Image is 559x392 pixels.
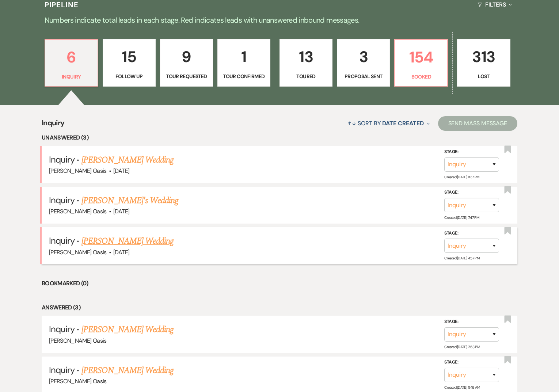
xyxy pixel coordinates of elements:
li: Bookmarked (0) [42,279,517,288]
p: Numbers indicate total leads in each stage. Red indicates leads with unanswered inbound messages. [16,14,543,26]
a: 6Inquiry [45,39,98,87]
a: 313Lost [457,39,510,87]
p: Follow Up [107,72,151,80]
label: Stage: [444,358,499,366]
span: [PERSON_NAME] Oasis [49,337,107,345]
p: 1 [222,45,266,69]
p: Booked [399,73,443,81]
p: Tour Confirmed [222,72,266,80]
span: Created: [DATE] 11:37 PM [444,175,479,179]
a: 154Booked [394,39,448,87]
span: Inquiry [49,364,75,376]
span: [DATE] [113,167,129,175]
label: Stage: [444,318,499,326]
li: Answered (3) [42,303,517,312]
span: Created: [DATE] 11:49 AM [444,385,480,390]
p: 3 [342,45,385,69]
p: Toured [284,72,328,80]
p: Tour Requested [165,72,208,80]
a: 15Follow Up [103,39,156,87]
p: 9 [165,45,208,69]
span: [DATE] [113,248,129,256]
span: [PERSON_NAME] Oasis [49,167,107,175]
a: [PERSON_NAME] Wedding [81,323,174,336]
a: 1Tour Confirmed [217,39,270,87]
p: Proposal Sent [342,72,385,80]
span: Created: [DATE] 2:38 PM [444,345,480,349]
span: Inquiry [49,194,75,206]
a: 13Toured [279,39,332,87]
button: Sort By Date Created [345,114,432,133]
span: [PERSON_NAME] Oasis [49,377,107,385]
span: [PERSON_NAME] Oasis [49,208,107,215]
span: [PERSON_NAME] Oasis [49,248,107,256]
a: [PERSON_NAME] Wedding [81,153,174,167]
span: ↑↓ [347,119,356,127]
span: [DATE] [113,208,129,215]
span: Inquiry [49,323,75,335]
p: 13 [284,45,328,69]
p: 6 [50,45,93,69]
label: Stage: [444,189,499,197]
span: Inquiry [49,154,75,165]
a: [PERSON_NAME] Wedding [81,364,174,377]
span: Created: [DATE] 4:57 PM [444,256,479,260]
span: Date Created [382,119,423,127]
label: Stage: [444,229,499,237]
p: Inquiry [50,73,93,81]
span: Created: [DATE] 7:47 PM [444,215,479,220]
button: Send Mass Message [438,116,518,131]
a: 3Proposal Sent [337,39,390,87]
span: Inquiry [49,235,75,246]
li: Unanswered (3) [42,133,517,142]
span: Inquiry [42,117,65,133]
label: Stage: [444,148,499,156]
a: [PERSON_NAME] Wedding [81,235,174,248]
p: Lost [462,72,505,80]
p: 313 [462,45,505,69]
p: 15 [107,45,151,69]
a: 9Tour Requested [160,39,213,87]
a: [PERSON_NAME]'s Wedding [81,194,179,207]
p: 154 [399,45,443,69]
